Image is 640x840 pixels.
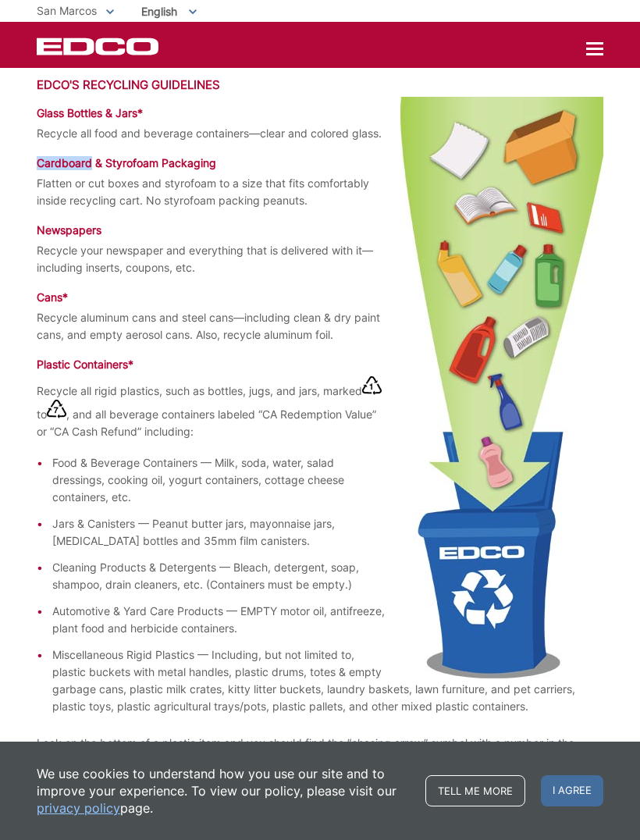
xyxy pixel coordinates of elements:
[52,559,603,593] li: Cleaning Products & Detergents — Bleach, detergent, soap, shampoo, drain cleaners, etc. (Containe...
[37,765,410,817] p: We use cookies to understand how you use our site and to improve your experience. To view our pol...
[37,106,603,120] h4: Glass Bottles & Jars*
[37,78,603,92] h3: EDCO's Recycling Guidelines
[52,515,603,550] li: Jars & Canisters — Peanut butter jars, mayonnaise jars, [MEDICAL_DATA] bottles and 35mm film cani...
[37,242,603,276] p: Recycle your newspaper and everything that is delivered with it—including inserts, coupons, etc.
[400,97,603,678] img: Illustration of recyclables going into a recycling bin
[52,454,603,506] li: Food & Beverage Containers — Milk, soda, water, salad dressings, cooking oil, yogurt containers, ...
[37,358,603,372] h4: Plastic Containers*
[37,799,120,817] a: privacy policy
[37,156,603,170] h4: Cardboard & Styrofoam Packaging
[37,376,603,440] p: Recycle all rigid plastics, such as bottles, jugs, and jars, marked to , and all beverage contain...
[37,125,603,142] p: Recycle all food and beverage containers—clear and colored glass.
[47,400,66,418] img: Recycling 7 symbol
[37,290,603,304] h4: Cans*
[37,309,603,343] p: Recycle aluminum cans and steel cans—including clean & dry paint cans, and empty aerosol cans. Al...
[37,4,97,17] span: San Marcos
[37,175,603,209] p: Flatten or cut boxes and styrofoam to a size that fits comfortably inside recycling cart. No styr...
[52,646,603,715] li: Miscellaneous Rigid Plastics — Including, but not limited to, plastic buckets with metal handles,...
[52,603,603,637] li: Automotive & Yard Care Products — EMPTY motor oil, antifreeze, plant food and herbicide containers.
[37,37,161,55] a: EDCD logo. Return to the homepage.
[37,223,603,237] h4: Newspapers
[37,735,603,775] p: Look on the bottom of a plastic item and you should find the “chasing arrow” symbol with a number...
